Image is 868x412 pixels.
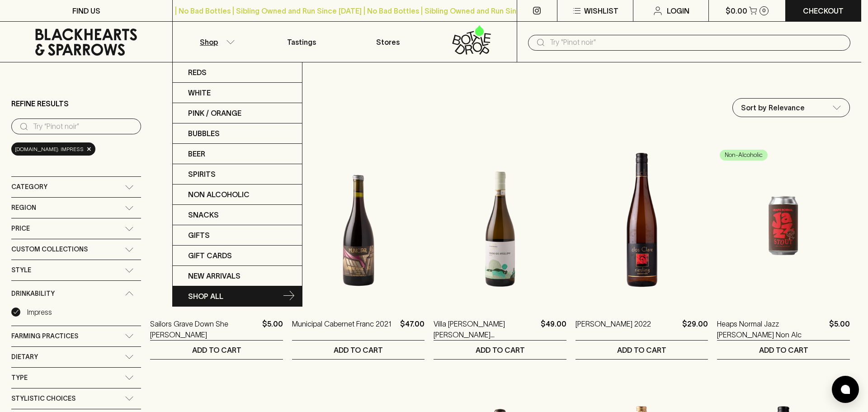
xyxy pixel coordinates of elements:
[173,205,302,225] a: Snacks
[841,385,850,394] img: bubble-icon
[173,225,302,246] a: Gifts
[188,209,219,220] p: Snacks
[188,128,220,139] p: Bubbles
[173,103,302,123] a: Pink / Orange
[173,144,302,164] a: Beer
[173,83,302,103] a: White
[188,230,210,241] p: Gifts
[188,291,223,302] p: SHOP ALL
[173,286,302,306] a: SHOP ALL
[188,67,207,78] p: Reds
[173,266,302,286] a: New Arrivals
[188,87,211,98] p: White
[173,123,302,144] a: Bubbles
[173,185,302,205] a: Non Alcoholic
[173,246,302,266] a: Gift Cards
[188,169,216,180] p: Spirits
[188,108,241,118] p: Pink / Orange
[188,250,232,261] p: Gift Cards
[188,148,205,159] p: Beer
[188,270,241,281] p: New Arrivals
[188,189,250,200] p: Non Alcoholic
[173,62,302,83] a: Reds
[173,164,302,185] a: Spirits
